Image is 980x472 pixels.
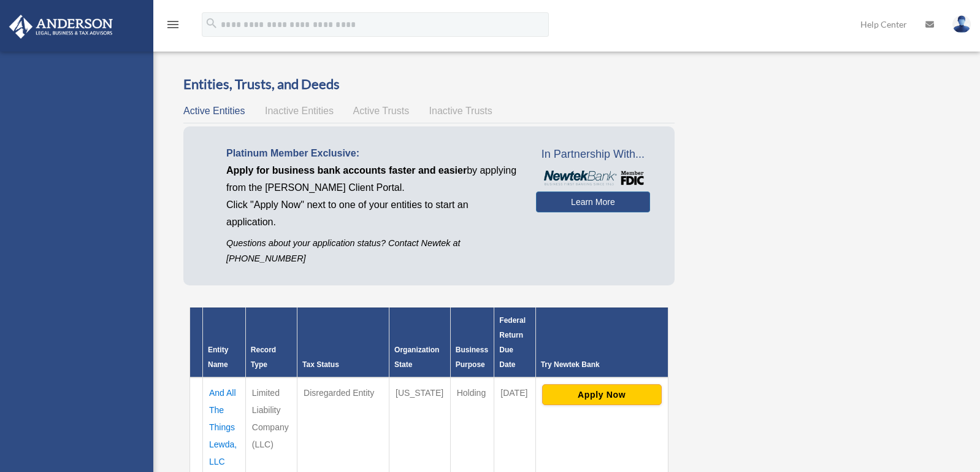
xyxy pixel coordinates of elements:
[226,162,518,196] p: by applying from the [PERSON_NAME] Client Portal.
[494,308,535,377] th: Federal Return Due Date
[226,165,467,176] span: Apply for business bank accounts faster and easier
[353,106,410,116] span: Active Trusts
[265,106,334,116] span: Inactive Entities
[226,145,518,162] p: Platinum Member Exclusive:
[166,21,180,32] a: menu
[542,171,644,185] img: NewtekBankLogoSM.png
[389,308,451,377] th: Organization State
[541,357,663,372] div: Try Newtek Bank
[226,196,518,231] p: Click "Apply Now" next to one of your entities to start an application.
[6,15,117,39] img: Anderson Advisors Platinum Portal
[205,17,218,30] i: search
[183,106,245,116] span: Active Entities
[952,15,971,33] img: User Pic
[536,192,650,212] a: Learn More
[226,236,518,266] p: Questions about your application status? Contact Newtek at [PHONE_NUMBER]
[245,308,297,377] th: Record Type
[297,308,389,377] th: Tax Status
[429,106,492,116] span: Inactive Trusts
[536,145,650,164] span: In Partnership With...
[450,308,494,377] th: Business Purpose
[166,17,180,32] i: menu
[203,308,246,377] th: Entity Name
[542,384,662,405] button: Apply Now
[183,75,675,94] h3: Entities, Trusts, and Deeds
